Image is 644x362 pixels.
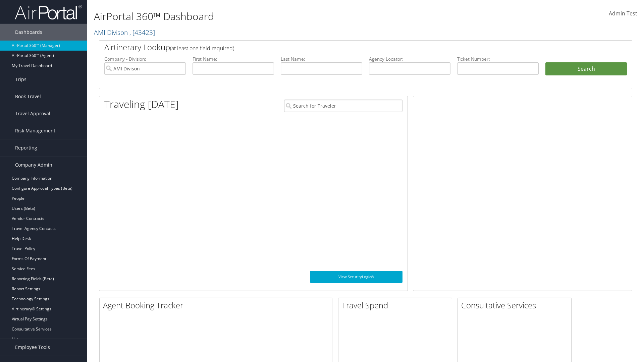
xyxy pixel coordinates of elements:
[461,300,571,311] h2: Consultative Services
[15,71,26,88] span: Trips
[609,3,637,24] a: Admin Test
[15,24,42,41] span: Dashboards
[15,105,50,122] span: Travel Approval
[284,100,402,112] input: Search for Traveler
[104,42,583,53] h2: Airtinerary Lookup
[193,56,274,62] label: First Name:
[15,157,52,173] span: Company Admin
[15,4,82,20] img: airportal-logo.png
[15,139,37,156] span: Reporting
[94,9,456,23] h1: AirPortal 360™ Dashboard
[103,300,332,311] h2: Agent Booking Tracker
[342,300,452,311] h2: Travel Spend
[15,339,50,356] span: Employee Tools
[609,10,637,17] span: Admin Test
[545,62,627,76] button: Search
[281,56,362,62] label: Last Name:
[170,45,234,52] span: (at least one field required)
[15,88,41,105] span: Book Travel
[104,56,186,62] label: Company - Division:
[369,56,450,62] label: Agency Locator:
[94,28,155,37] a: AMI Divison
[310,271,402,283] a: View SecurityLogic®
[104,97,179,111] h1: Traveling [DATE]
[15,122,55,139] span: Risk Management
[129,28,155,37] span: , [ 43423 ]
[457,56,539,62] label: Ticket Number:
